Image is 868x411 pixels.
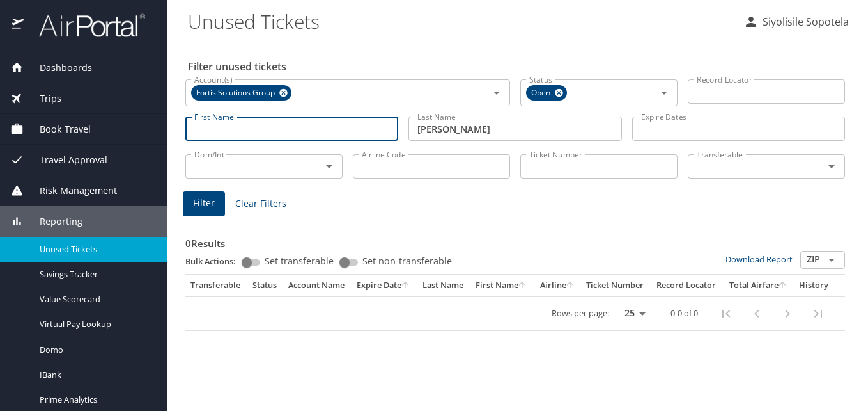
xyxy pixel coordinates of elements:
img: icon-airportal.png [12,13,25,38]
select: rows per page [614,304,650,323]
span: IBank [40,369,152,381]
th: Account Name [283,275,352,296]
th: Ticket Number [581,275,651,296]
span: Set transferable [265,257,334,266]
span: Open [526,86,558,100]
th: Status [247,275,283,296]
p: Bulk Actions: [185,255,246,267]
span: Fortis Solutions Group [191,86,283,100]
button: sort [518,282,527,290]
span: Risk Management [24,184,117,198]
span: Clear Filters [235,196,286,212]
span: Travel Approval [24,153,107,167]
h2: Filter unused tickets [188,56,848,77]
button: sort [401,282,410,290]
th: First Name [470,275,534,296]
p: 0-0 of 0 [670,309,698,318]
button: Open [823,157,841,175]
button: sort [779,282,787,290]
h1: Unused Tickets [188,1,733,41]
span: Savings Tracker [40,268,152,280]
th: Total Airfare [723,275,793,296]
div: Open [526,85,567,101]
table: custom pagination table [185,275,845,331]
button: Open [655,84,673,102]
button: Filter [183,191,225,216]
a: Download Report [725,254,793,265]
span: Set non-transferable [362,257,452,266]
p: Siyolisile Sopotela [759,14,849,29]
span: Filter [193,195,215,211]
button: Open [823,251,841,269]
img: airportal-logo.png [25,13,145,38]
th: Last Name [417,275,470,296]
th: Record Locator [651,275,723,296]
div: Fortis Solutions Group [191,85,291,101]
span: Virtual Pay Lookup [40,318,152,330]
span: Unused Tickets [40,243,152,255]
span: Prime Analytics [40,394,152,406]
button: Siyolisile Sopotela [738,10,854,33]
p: Rows per page: [552,309,609,318]
span: Reporting [24,214,82,229]
button: sort [566,282,575,290]
span: Domo [40,344,152,356]
button: Clear Filters [230,192,291,216]
div: Transferable [190,280,242,291]
span: Trips [24,92,61,106]
button: Open [488,84,506,102]
span: Dashboards [24,61,92,75]
th: Expire Date [352,275,417,296]
h3: 0 Results [185,229,845,251]
span: Book Travel [24,122,91,136]
button: Open [320,157,338,175]
th: Airline [534,275,581,296]
span: Value Scorecard [40,293,152,305]
th: History [793,275,834,296]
